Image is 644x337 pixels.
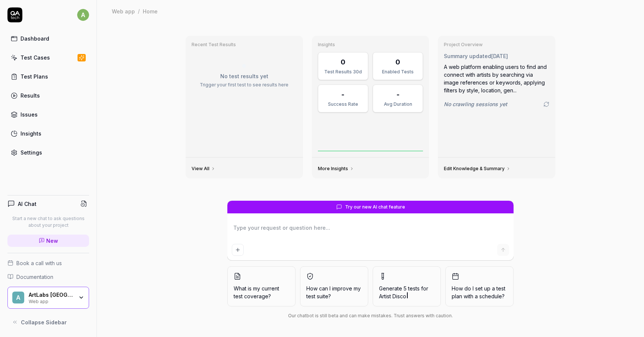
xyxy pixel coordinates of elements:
[21,318,67,326] span: Collapse Sidebar
[20,73,48,80] div: Test Plans
[46,237,58,245] span: New
[444,166,511,172] a: Edit Knowledge & Summary
[192,42,297,48] h3: Recent Test Results
[7,31,89,46] a: Dashboard
[12,292,24,303] span: A
[306,284,362,300] span: How can I improve my test suite?
[143,7,158,15] div: Home
[341,57,345,67] div: 0
[192,166,215,172] a: View All
[20,111,38,118] div: Issues
[29,292,73,298] div: ArtLabs Europe
[7,50,89,65] a: Test Cases
[16,259,62,267] span: Book a call with us
[77,9,89,21] span: a
[7,273,89,281] a: Documentation
[373,266,441,306] button: Generate 5 tests forArtist Disco
[192,72,297,80] p: No test results yet
[444,63,549,94] div: A web platform enabling users to find and connect with artists by searching via image references ...
[29,298,73,304] div: Web app
[7,107,89,122] a: Issues
[234,284,289,300] span: What is my current test coverage?
[20,149,42,156] div: Settings
[378,69,418,75] div: Enabled Tests
[20,92,40,99] div: Results
[7,235,89,247] a: New
[7,126,89,141] a: Insights
[318,166,354,172] a: More Insights
[7,287,89,309] button: AArtLabs [GEOGRAPHIC_DATA]Web app
[379,284,435,300] span: Generate 5 tests for
[18,200,37,208] h4: AI Chat
[444,42,549,48] h3: Project Overview
[138,7,140,15] div: /
[395,57,400,67] div: 0
[452,284,507,300] span: How do I set up a test plan with a schedule?
[7,69,89,84] a: Test Plans
[323,69,363,75] div: Test Results 30d
[7,145,89,160] a: Settings
[227,312,514,319] div: Our chatbot is still beta and can make mistakes. Trust answers with caution.
[20,130,41,137] div: Insights
[7,88,89,103] a: Results
[345,204,405,210] span: Try our new AI chat feature
[7,315,89,330] button: Collapse Sidebar
[491,53,508,59] time: [DATE]
[7,259,89,267] a: Book a call with us
[300,266,368,306] button: How can I improve my test suite?
[397,89,400,99] div: -
[444,53,491,59] span: Summary updated
[20,35,49,42] div: Dashboard
[543,101,549,107] a: Go to crawling settings
[20,54,50,61] div: Test Cases
[378,101,418,108] div: Avg Duration
[318,42,423,48] h3: Insights
[192,82,297,88] p: Trigger your first test to see results here
[323,101,363,108] div: Success Rate
[341,89,344,99] div: -
[379,293,406,299] span: Artist Disco
[16,273,53,281] span: Documentation
[444,100,507,108] span: No crawling sessions yet
[77,7,89,22] button: a
[227,266,296,306] button: What is my current test coverage?
[445,266,514,306] button: How do I set up a test plan with a schedule?
[7,215,89,229] p: Start a new chat to ask questions about your project
[112,7,135,15] div: Web app
[232,244,244,256] button: Add attachment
